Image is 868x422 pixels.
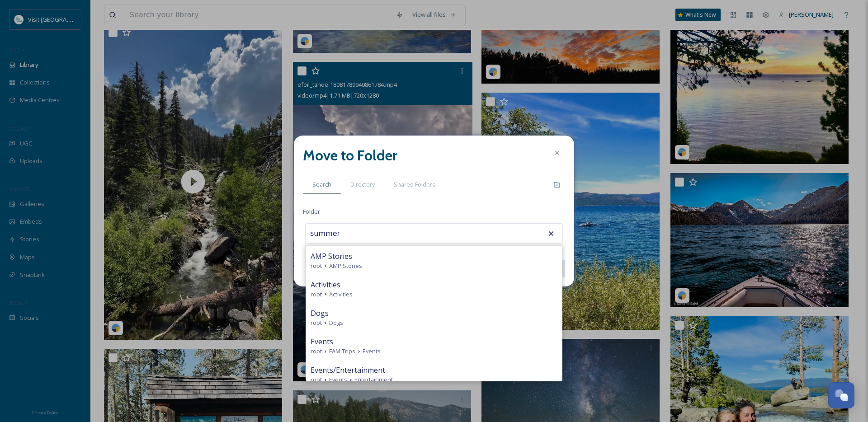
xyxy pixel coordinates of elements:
span: FAM Trips [329,347,355,356]
span: Events [363,347,381,356]
span: Dogs [311,308,329,319]
span: Events [329,375,347,384]
span: Folder [303,207,320,216]
span: root [311,262,322,270]
span: root [311,375,322,384]
span: Activities [329,290,353,299]
span: Entertainment [354,375,393,384]
span: Dogs [329,319,343,327]
button: Open Chat [828,382,854,408]
span: AMP Stories [311,251,352,262]
span: root [311,290,322,299]
span: root [311,347,322,356]
span: Directory [350,180,375,189]
input: Search for a folder [306,224,405,244]
span: Shared Folders [394,180,435,189]
span: AMP Stories [329,262,362,270]
span: Search [312,180,331,189]
h2: Move to Folder [303,145,397,166]
span: Activities [311,279,340,290]
span: Events/Entertainment [311,365,385,375]
span: Events [311,336,333,347]
span: root [311,319,322,327]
